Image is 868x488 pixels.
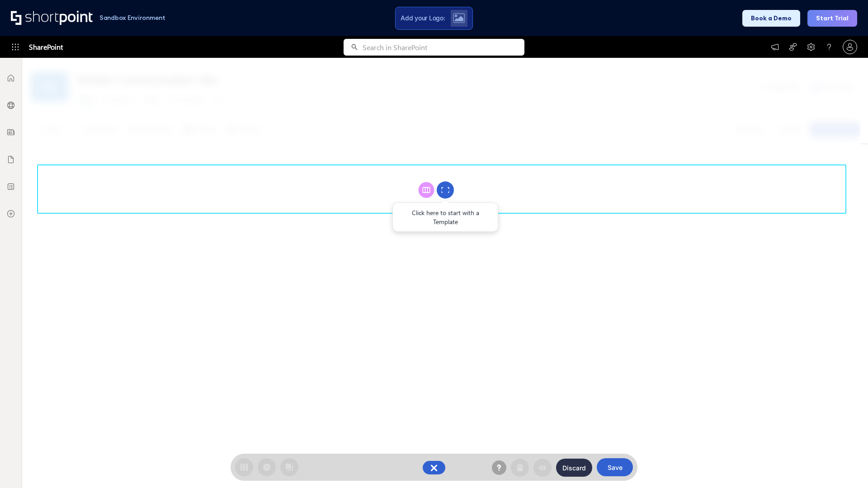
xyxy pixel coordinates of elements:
[597,458,633,476] button: Save
[453,13,465,23] img: Upload logo
[363,39,524,56] input: Search in SharePoint
[401,14,445,22] span: Add your Logo:
[556,459,592,477] button: Discard
[29,36,63,58] span: SharePoint
[807,10,857,27] button: Start Trial
[742,10,800,27] button: Book a Demo
[823,445,868,488] iframe: Chat Widget
[99,15,165,20] h1: Sandbox Environment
